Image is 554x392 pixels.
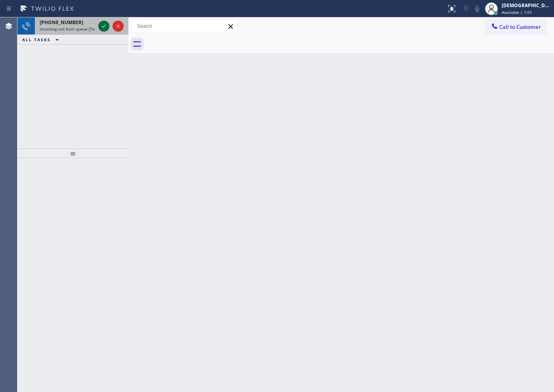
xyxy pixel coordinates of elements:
span: Available | 1:01 [502,10,532,15]
div: [DEMOGRAPHIC_DATA][PERSON_NAME] [502,2,552,9]
button: Reject [113,21,124,32]
span: Call to Customer [499,23,541,30]
input: Search [131,20,237,32]
button: Mute [472,3,483,14]
button: Accept [98,21,109,32]
span: [PHONE_NUMBER] [40,19,83,26]
span: ALL TASKS [22,37,51,42]
button: ALL TASKS [17,35,67,44]
button: Call to Customer [485,19,546,34]
span: Incoming call from queue [Test] All [40,26,105,32]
